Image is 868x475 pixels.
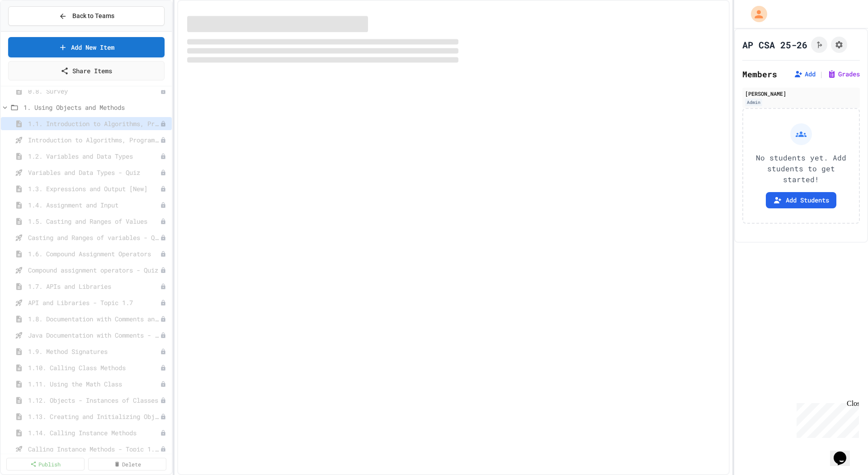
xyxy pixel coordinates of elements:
[742,38,807,51] h1: AP CSA 25-26
[160,381,166,387] div: Unpublished
[830,439,859,466] iframe: chat widget
[28,314,160,324] span: 1.8. Documentation with Comments and Preconditions
[793,400,859,438] iframe: chat widget
[827,70,860,79] button: Grades
[160,121,166,127] div: Unpublished
[742,68,777,80] h2: Members
[28,119,160,128] span: 1.1. Introduction to Algorithms, Programming, and Compilers
[28,330,160,340] span: Java Documentation with Comments - Topic 1.8
[28,412,160,421] span: 1.13. Creating and Initializing Objects: Constructors
[28,86,160,96] span: 0.8. Survey
[160,397,166,404] div: Unpublished
[160,137,166,143] div: Unpublished
[4,4,62,57] div: Chat with us now!Close
[766,192,836,208] button: Add Students
[160,430,166,436] div: Unpublished
[160,153,166,160] div: Unpublished
[28,379,160,389] span: 1.11. Using the Math Class
[24,103,168,112] span: 1. Using Objects and Methods
[160,202,166,208] div: Unpublished
[160,186,166,192] div: Unpublished
[28,216,160,226] span: 1.5. Casting and Ranges of Values
[28,363,160,372] span: 1.10. Calling Class Methods
[28,265,160,275] span: Compound assignment operators - Quiz
[160,267,166,273] div: Unpublished
[28,298,160,307] span: API and Libraries - Topic 1.7
[8,6,165,26] button: Back to Teams
[88,458,166,470] a: Delete
[28,200,160,210] span: 1.4. Assignment and Input
[160,88,166,94] div: Unpublished
[28,347,160,356] span: 1.9. Method Signatures
[8,37,165,57] a: Add New Item
[28,151,160,161] span: 1.2. Variables and Data Types
[28,395,160,405] span: 1.12. Objects - Instances of Classes
[831,37,847,53] button: Assignment Settings
[28,184,160,193] span: 1.3. Expressions and Output [New]
[6,458,85,470] a: Publish
[811,37,827,53] button: Click to see fork details
[160,446,166,452] div: Unpublished
[160,283,166,290] div: Unpublished
[28,249,160,259] span: 1.6. Compound Assignment Operators
[28,135,160,145] span: Introduction to Algorithms, Programming, and Compilers
[160,316,166,322] div: Unpublished
[160,348,166,355] div: Unpublished
[160,218,166,225] div: Unpublished
[28,233,160,242] span: Casting and Ranges of variables - Quiz
[8,61,165,80] a: Share Items
[160,251,166,257] div: Unpublished
[794,70,816,79] button: Add
[160,414,166,420] div: Unpublished
[750,152,852,185] p: No students yet. Add students to get started!
[160,169,166,176] div: Unpublished
[745,89,857,98] div: [PERSON_NAME]
[160,300,166,306] div: Unpublished
[28,444,160,454] span: Calling Instance Methods - Topic 1.14
[160,235,166,241] div: Unpublished
[28,168,160,177] span: Variables and Data Types - Quiz
[160,332,166,339] div: Unpublished
[72,11,114,21] span: Back to Teams
[745,99,762,106] div: Admin
[819,69,824,80] span: |
[741,4,769,24] div: My Account
[160,365,166,371] div: Unpublished
[28,428,160,437] span: 1.14. Calling Instance Methods
[28,282,160,291] span: 1.7. APIs and Libraries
